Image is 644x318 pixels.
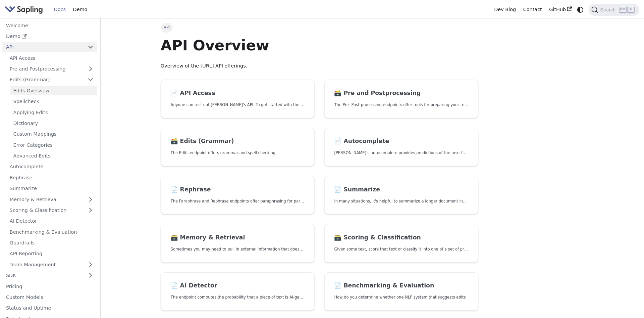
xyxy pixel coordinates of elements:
[171,198,305,205] p: The Paraphrase and Rephrase endpoints offer paraphrasing for particular styles.
[84,42,97,52] button: Collapse sidebar category 'API'
[10,140,97,150] a: Error Categories
[6,194,97,204] a: Memory & Retrieval
[10,129,97,139] a: Custom Mappings
[324,272,478,311] a: 📄️ Benchmarking & EvaluationHow do you determine whether one NLP system that suggests edits
[334,282,468,289] h2: Benchmarking & Evaluation
[6,206,97,215] a: Scoring & Classification
[628,6,634,12] kbd: K
[2,20,97,30] a: Welcome
[84,271,97,280] button: Expand sidebar category 'SDK'
[5,5,45,14] a: Sapling.ai
[10,151,97,161] a: Advanced Edits
[161,176,315,215] a: 📄️ RephraseThe Paraphrase and Rephrase endpoints offer paraphrasing for particular styles.
[171,138,305,145] h2: Edits (Grammar)
[6,64,97,74] a: Pre and Postprocessing
[6,162,97,172] a: Autocomplete
[2,292,97,302] a: Custom Models
[6,216,97,226] a: AI Detector
[598,7,620,12] span: Search
[334,90,468,97] h2: Pre and Postprocessing
[171,294,305,301] p: The endpoint computes the probability that a piece of text is AI-generated,
[334,198,468,205] p: In many situations, it's helpful to summarize a longer document into a shorter, more easily diges...
[6,227,97,237] a: Benchmarking & Evaluation
[2,271,84,280] a: SDK
[2,303,97,313] a: Status and Uptime
[6,260,97,269] a: Team Management
[171,246,305,253] p: Sometimes you may need to pull in external information that doesn't fit in the context size of an...
[324,224,478,263] a: 🗃️ Scoring & ClassificationGiven some text, score that text or classify it into one of a set of p...
[2,32,97,41] a: Demo
[171,282,305,289] h2: AI Detector
[171,90,305,97] h2: API Access
[2,281,97,291] a: Pricing
[50,4,69,15] a: Docs
[324,80,478,118] a: 🗃️ Pre and PostprocessingThe Pre- Post-processing endpoints offer tools for preparing your text d...
[334,246,468,253] p: Given some text, score that text or classify it into one of a set of pre-specified categories.
[6,173,97,182] a: Rephrase
[334,102,468,108] p: The Pre- Post-processing endpoints offer tools for preparing your text data for ingestation as we...
[334,234,468,241] h2: Scoring & Classification
[324,128,478,167] a: 📄️ Autocomplete[PERSON_NAME]'s autocomplete provides predictions of the next few characters or words
[161,80,315,118] a: 📄️ API AccessAnyone can test out [PERSON_NAME]'s API. To get started with the API, simply:
[6,238,97,248] a: Guardrails
[10,97,97,106] a: Spellcheck
[2,42,84,52] a: API
[10,119,97,128] a: Dictionary
[161,128,315,167] a: 🗃️ Edits (Grammar)The Edits endpoint offers grammar and spell checking.
[171,234,305,241] h2: Memory & Retrieval
[161,272,315,311] a: 📄️ AI DetectorThe endpoint computes the probability that a piece of text is AI-generated,
[576,5,585,14] button: Switch between dark and light mode (currently system mode)
[6,75,97,85] a: Edits (Grammar)
[10,107,97,117] a: Applying Edits
[161,36,478,54] h1: API Overview
[324,176,478,215] a: 📄️ SummarizeIn many situations, it's helpful to summarize a longer document into a shorter, more ...
[545,4,575,15] a: GitHub
[161,23,478,32] nav: Breadcrumbs
[171,186,305,193] h2: Rephrase
[334,150,468,156] p: Sapling's autocomplete provides predictions of the next few characters or words
[161,62,478,70] p: Overview of the [URL] API offerings.
[334,138,468,145] h2: Autocomplete
[6,249,97,259] a: API Reporting
[520,4,546,15] a: Contact
[334,186,468,193] h2: Summarize
[6,53,97,63] a: API Access
[10,86,97,95] a: Edits Overview
[171,150,305,156] p: The Edits endpoint offers grammar and spell checking.
[490,4,519,15] a: Dev Blog
[5,5,43,14] img: Sapling.ai
[161,23,173,32] span: API
[6,184,97,193] a: Summarize
[171,102,305,108] p: Anyone can test out Sapling's API. To get started with the API, simply:
[161,224,315,263] a: 🗃️ Memory & RetrievalSometimes you may need to pull in external information that doesn't fit in t...
[69,4,91,15] a: Demo
[589,4,639,16] button: Search (Ctrl+K)
[334,294,468,301] p: How do you determine whether one NLP system that suggests edits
